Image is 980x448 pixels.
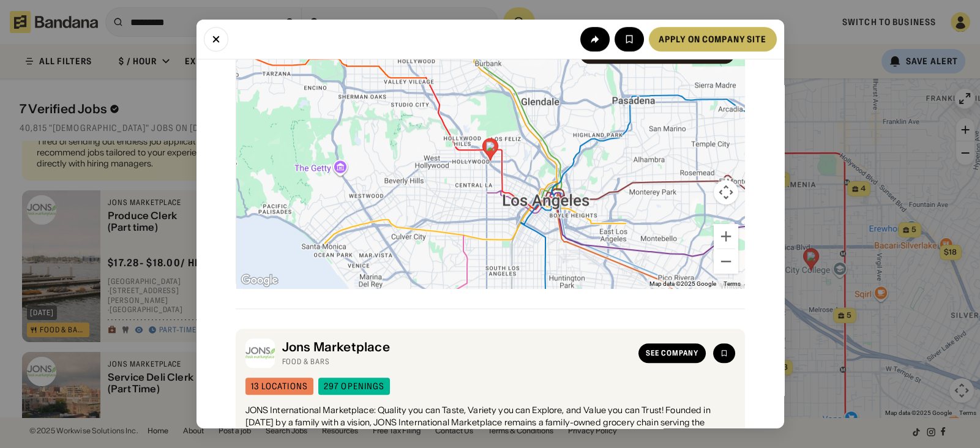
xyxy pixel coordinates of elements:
[724,280,741,287] a: Terms (opens in new tab)
[239,272,280,288] a: Open this area in Google Maps (opens a new window)
[245,405,735,441] div: JONS International Marketplace: Quality you can Taste, Variety you can Explore, and Value you can...
[239,272,280,288] img: Google
[251,382,308,390] div: 13 locations
[714,180,738,204] button: Map camera controls
[714,249,738,274] button: Zoom out
[324,382,384,390] div: 297 openings
[204,27,228,51] button: Close
[282,340,631,354] div: Jons Marketplace
[282,357,631,367] div: Food & Bars
[245,338,275,368] img: Jons Marketplace logo
[646,349,698,357] div: See company
[714,224,738,248] button: Zoom in
[659,35,767,43] div: Apply on company site
[649,280,716,287] span: Map data ©2025 Google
